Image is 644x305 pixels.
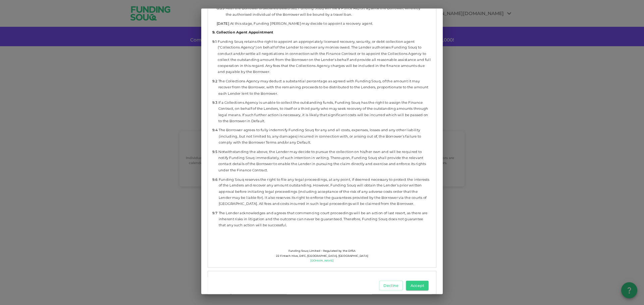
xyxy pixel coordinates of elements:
span: Funding Souq retains the right to appoint an appropriately licensed recovery, security, or debt c... [218,38,431,75]
span: 9.6 [212,176,218,182]
span: [DATE] [217,20,229,26]
a: logo [212,276,432,287]
span: 9.5 [212,149,217,155]
span: Funding Souq Limited – Regulated by the DFSA [288,248,356,253]
span: 9.1 [212,38,217,44]
span: The Lender acknowledges and agrees that commencing court proceedings will be an action of last re... [219,210,431,228]
span: After the Borrower is declared defaulted, Funding Souq will file a Police Report against the Borr... [226,5,427,17]
span: 8.3.9 [217,5,225,11]
span: The Borrower agrees to fully indemnify Funding Souq for any and all costs, expenses, losses and a... [219,127,431,146]
span: 9.7 [212,210,218,216]
span: 22 Fintech Hive, DIFC, [GEOGRAPHIC_DATA], [GEOGRAPHIC_DATA] [276,253,368,258]
button: Accept [406,281,429,290]
span: The Collections Agency may deduct a substantial percentage as agreed with Funding Souq, of the am... [218,78,431,96]
span: 9.3 [212,99,217,105]
button: Decline [379,281,403,290]
span: Funding Souq reserves the right to file any legal proceedings, at any point, if deemed necessary ... [219,176,431,207]
span: If a Collections Agency is unable to collect the outstanding funds, Funding Souq has the right to... [218,99,431,124]
span: At this stage, Funding [PERSON_NAME] may decide to appoint a recovery agent. [230,20,373,26]
span: Notwithstanding the above, the Lender may decide to pursue the collection on his/her own and will... [218,149,431,173]
a: [DOMAIN_NAME] [310,258,334,263]
span: 9.4 [212,127,218,133]
span: 9.2 [212,78,217,84]
img: logo [212,276,234,287]
h6: 9. Collection Agent Appointment [212,30,432,35]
